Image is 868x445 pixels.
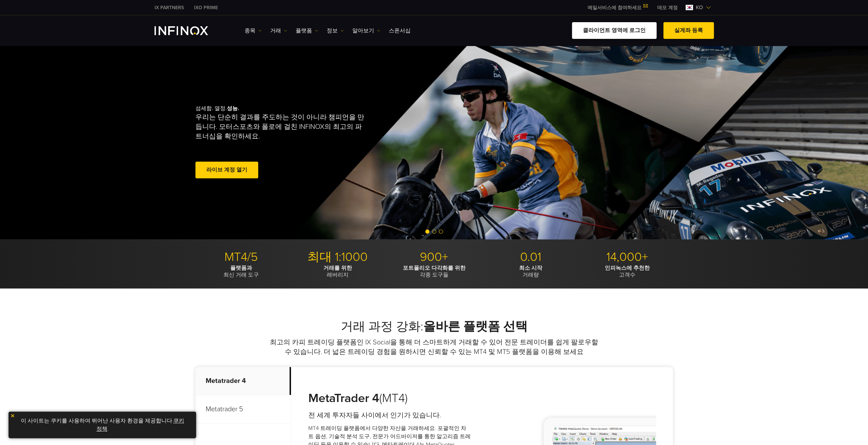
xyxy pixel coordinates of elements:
div: 섬세함. 열정. [195,94,410,191]
p: 0.01 [485,250,576,265]
a: 종목 [245,27,262,35]
p: 이 사이트는 쿠키를 사용하여 뛰어난 사용자 환경을 제공합니다. . [12,415,193,435]
p: Metatrader 5 [195,395,291,424]
strong: 성능. [227,105,239,112]
p: 최신 거래 도구 [195,265,287,278]
a: 정보 [327,27,344,35]
span: Go to slide 2 [432,229,436,234]
p: 우리는 단순히 결과를 주도하는 것이 아니라 챔피언을 만듭니다. 모터스포츠와 폴로에 걸친 INFINOX의 최고의 파트너십을 확인하세요. [195,113,367,141]
p: 14,000+ [582,250,673,265]
span: Go to slide 3 [439,229,443,234]
h3: (MT4) [308,391,471,406]
img: yellow close icon [10,413,15,418]
a: 알아보기 [352,27,380,35]
strong: 최소 시작 [519,265,542,271]
p: MT4/5 [195,250,287,265]
a: 스폰서십 [389,27,411,35]
strong: 포트폴리오 다각화를 위한 [403,265,466,271]
p: 레버리지 [292,265,383,278]
strong: MetaTrader 4 [308,391,379,405]
a: 메일서비스에 참여하세요 [583,5,652,11]
p: 고객수 [582,265,673,278]
strong: 올바른 플랫폼 선택 [423,319,528,334]
span: Go to slide 1 [425,229,429,234]
a: INFINOX MENU [652,4,683,11]
a: 실계좌 등록 [663,22,714,39]
strong: 인피녹스에 추천한 [605,265,650,271]
p: 최고의 카피 트레이딩 플랫폼인 IX Social을 통해 더 스마트하게 거래할 수 있어 전문 트레이더를 쉽게 팔로우할 수 있습니다. 더 넓은 트레이딩 경험을 원하시면 신뢰할 수... [269,338,600,357]
h4: 전 세계 투자자들 사이에서 인기가 있습니다. [308,411,471,420]
span: ko [693,3,706,12]
strong: 플랫폼과 [230,265,252,271]
strong: 거래를 위한 [323,265,352,271]
a: INFINOX Logo [155,26,224,35]
a: 라이브 계정 열기 [195,162,258,178]
p: 최대 1:1000 [292,250,383,265]
p: 거래량 [485,265,576,278]
a: INFINOX [189,4,223,11]
h2: 거래 과정 강화: [195,319,673,334]
a: 클라이언트 영역에 로그인 [572,22,657,39]
p: 각종 도구들 [388,265,480,278]
p: 900+ [388,250,480,265]
p: Metatrader 4 [195,367,291,395]
a: 플랫폼 [296,27,318,35]
a: 거래 [270,27,287,35]
a: INFINOX [149,4,189,11]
